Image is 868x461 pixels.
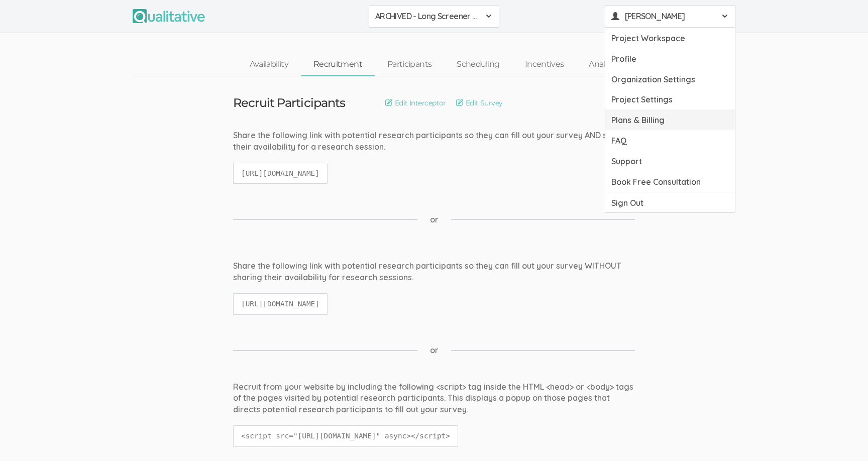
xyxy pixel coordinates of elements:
span: or [430,344,439,356]
a: Edit Interceptor [385,97,446,108]
div: Share the following link with potential research participants so they can fill out your survey AN... [233,130,635,153]
code: [URL][DOMAIN_NAME] [233,163,328,184]
button: [PERSON_NAME] [605,5,735,28]
span: [PERSON_NAME] [625,11,715,22]
span: or [430,214,439,225]
button: ARCHIVED - Long Screener - PXQG 1pm Hua (Individual) [369,5,499,28]
a: Scheduling [444,54,512,75]
a: Analysis [576,54,631,75]
a: Incentives [512,54,577,75]
div: Share the following link with potential research participants so they can fill out your survey WI... [233,260,635,283]
a: FAQ [605,130,735,151]
a: Support [605,151,735,171]
a: Recruitment [301,54,375,75]
a: Availability [237,54,301,75]
a: Edit Survey [456,97,503,108]
a: Project Settings [605,89,735,109]
div: Recruit from your website by including the following <script> tag inside the HTML <head> or <body... [233,381,635,416]
code: [URL][DOMAIN_NAME] [233,293,328,315]
h3: Recruit Participants [233,96,345,109]
a: Profile [605,48,735,69]
a: Sign Out [605,192,735,213]
a: Participants [375,54,444,75]
a: Plans & Billing [605,109,735,130]
img: Qualitative [133,9,205,23]
a: Organization Settings [605,69,735,89]
span: ARCHIVED - Long Screener - PXQG 1pm Hua (Individual) [375,11,480,22]
a: Book Free Consultation [605,171,735,192]
a: Project Workspace [605,28,735,48]
iframe: Chat Widget [818,413,868,461]
code: <script src="[URL][DOMAIN_NAME]" async></script> [233,425,458,447]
